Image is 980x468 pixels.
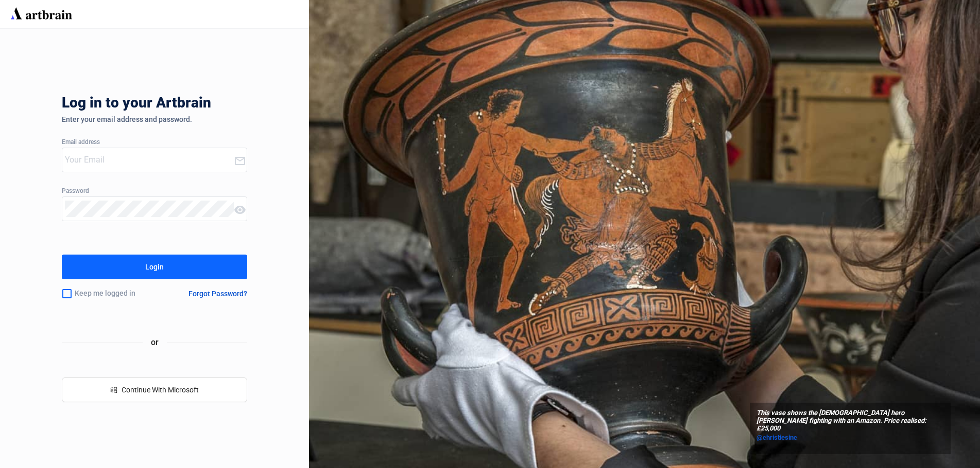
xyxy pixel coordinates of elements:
span: or [143,336,167,349]
div: Login [145,259,164,275]
button: windowsContinue With Microsoft [62,377,247,402]
div: Forgot Password? [188,290,247,298]
div: Keep me logged in [62,283,164,304]
span: windows [110,386,117,393]
div: Password [62,188,247,195]
a: @christiesinc [757,433,944,443]
input: Your Email [65,152,234,168]
span: @christiesinc [757,434,797,441]
div: Email address [62,139,247,146]
button: Login [62,255,247,279]
span: Continue With Microsoft [122,386,199,394]
div: Log in to your Artbrain [62,95,371,115]
div: Enter your email address and password. [62,115,247,123]
span: This vase shows the [DEMOGRAPHIC_DATA] hero [PERSON_NAME] fighting with an Amazon. Price realised... [757,409,944,433]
